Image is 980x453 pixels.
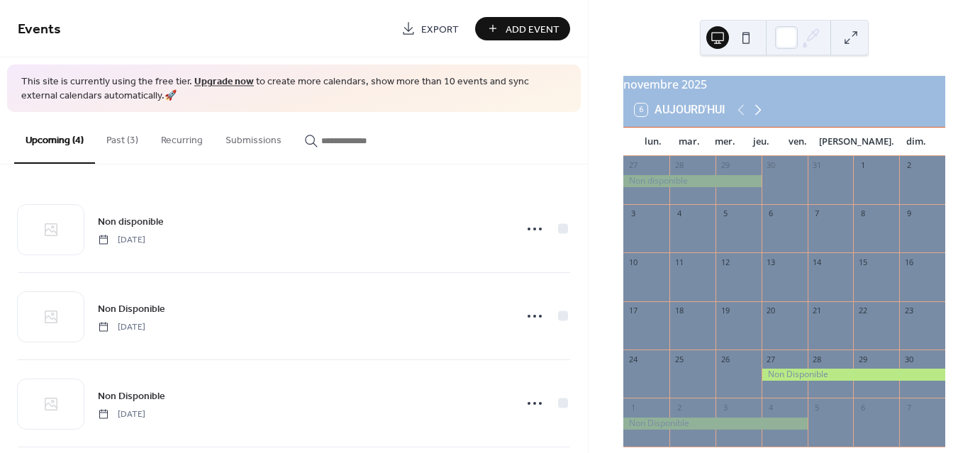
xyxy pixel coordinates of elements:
div: 30 [766,160,776,171]
button: Upcoming (4) [14,112,95,164]
div: 3 [628,208,638,219]
div: 4 [766,402,776,413]
div: lun. [635,128,671,156]
div: 19 [720,306,730,316]
div: 14 [812,257,823,267]
div: 11 [674,257,684,267]
div: 4 [674,208,684,219]
div: [PERSON_NAME]. [815,128,898,156]
div: mar. [671,128,707,156]
span: This site is currently using the free tier. to create more calendars, show more than 10 events an... [21,75,567,103]
div: dim. [898,128,934,156]
span: [DATE] [98,408,145,420]
a: Non Disponible [98,388,165,404]
div: 7 [812,208,823,219]
div: 18 [674,306,684,316]
button: Add Event [475,17,570,40]
span: Non disponible [98,214,164,229]
div: 27 [766,354,776,364]
a: Non disponible [98,213,164,230]
div: 2 [674,402,684,413]
div: 16 [903,257,914,267]
div: 26 [720,354,730,364]
span: Events [18,16,61,43]
div: 6 [857,402,868,413]
div: 5 [720,208,730,219]
div: 25 [674,354,684,364]
button: Recurring [150,112,214,162]
div: 15 [857,257,868,267]
span: Non Disponible [98,301,165,316]
div: 12 [720,257,730,267]
span: [DATE] [98,233,145,246]
div: 6 [766,208,776,219]
a: Export [391,17,469,40]
a: Non Disponible [98,301,165,317]
div: 29 [857,354,868,364]
div: 7 [903,402,914,413]
div: 1 [628,402,638,413]
button: Past (3) [95,112,150,162]
div: 20 [766,306,776,316]
div: 17 [628,306,638,316]
div: Non Disponible [623,418,807,430]
div: 5 [812,402,823,413]
button: 6Aujourd'hui [630,100,730,120]
div: 31 [812,160,823,171]
div: 13 [766,257,776,267]
div: 29 [720,160,730,171]
div: 9 [903,208,914,219]
div: 21 [812,306,823,316]
div: 1 [857,160,868,171]
div: Non disponible [623,175,761,187]
div: ven. [779,128,815,156]
div: 30 [903,354,914,364]
div: 22 [857,306,868,316]
div: Non Disponible [762,369,945,381]
div: 28 [674,160,684,171]
span: Non Disponible [98,388,165,403]
div: 2 [903,160,914,171]
div: 8 [857,208,868,219]
button: Submissions [214,112,293,162]
div: novembre 2025 [623,76,945,93]
div: mer. [707,128,743,156]
div: 23 [903,306,914,316]
div: 27 [628,160,638,171]
span: Export [421,22,459,37]
div: 10 [628,257,638,267]
span: Add Event [506,22,559,37]
span: [DATE] [98,320,145,333]
div: 24 [628,354,638,364]
a: Upgrade now [194,72,254,91]
div: 28 [812,354,823,364]
div: jeu. [743,128,779,156]
div: 3 [720,402,730,413]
